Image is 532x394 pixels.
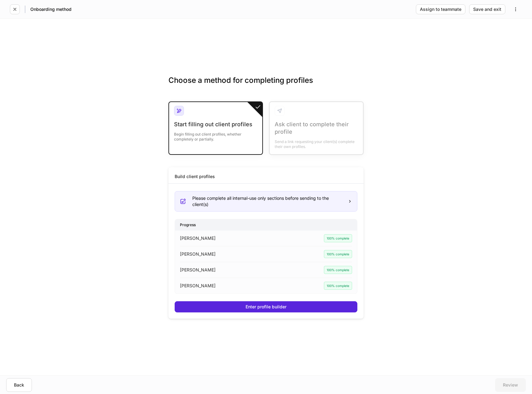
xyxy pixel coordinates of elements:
div: Start filling out client profiles [174,121,257,128]
div: Progress [175,219,357,230]
button: Save and exit [469,4,505,14]
p: [PERSON_NAME] [180,267,216,273]
h5: Onboarding method [30,6,72,12]
p: [PERSON_NAME] [180,283,216,289]
div: Begin filling out client profiles, whether completely or partially. [174,128,257,142]
p: [PERSON_NAME] [180,251,216,257]
div: 100% complete [324,250,352,258]
p: [PERSON_NAME] [180,235,216,241]
button: Enter profile builder [175,301,357,312]
div: Back [14,383,24,387]
div: Enter profile builder [246,305,286,309]
div: 100% complete [324,234,352,242]
button: Assign to teammate [416,4,465,14]
div: Please complete all internal-use only sections before sending to the client(s) [192,195,343,208]
div: Build client profiles [175,173,215,180]
div: Save and exit [473,7,501,11]
button: Back [6,378,32,392]
div: Assign to teammate [420,7,461,11]
div: 100% complete [324,266,352,274]
div: 100% complete [324,282,352,290]
h3: Choose a method for completing profiles [168,75,364,95]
